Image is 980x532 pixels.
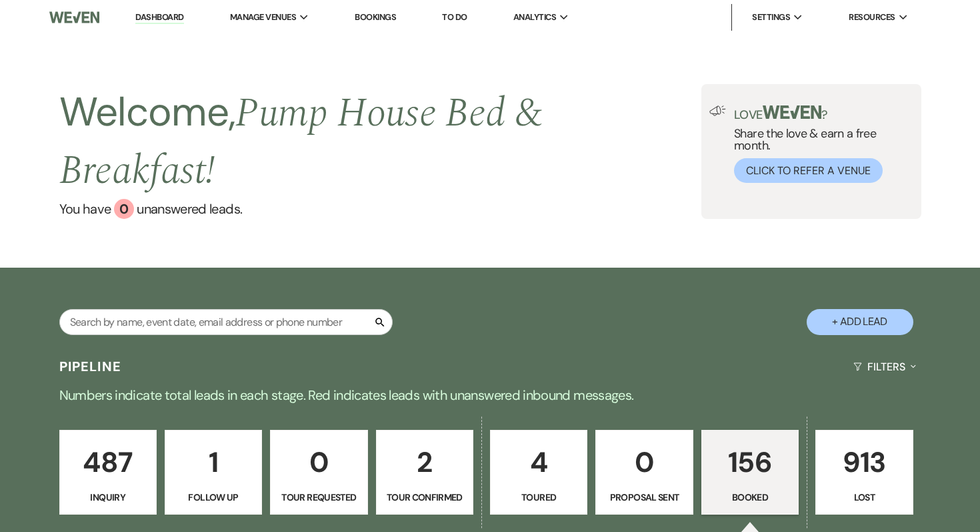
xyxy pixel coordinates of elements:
p: 913 [824,440,904,485]
div: 0 [114,199,134,219]
span: Manage Venues [230,11,296,24]
button: Filters [848,349,921,384]
h3: Pipeline [59,357,122,376]
a: Dashboard [135,11,183,24]
a: 2Tour Confirmed [376,430,473,515]
p: Inquiry [68,490,148,505]
span: Settings [752,11,790,24]
p: 0 [279,440,359,485]
p: Booked [710,490,790,505]
span: Analytics [513,11,556,24]
a: You have 0 unanswered leads. [59,199,702,219]
a: 156Booked [701,430,799,515]
p: Love ? [734,105,913,121]
img: weven-logo-green.svg [763,105,822,119]
p: 156 [710,440,790,485]
a: Bookings [355,11,396,23]
p: Toured [499,490,579,505]
div: Share the love & earn a free month. [726,105,913,183]
p: Lost [824,490,904,505]
img: Weven Logo [49,3,99,31]
p: Tour Requested [279,490,359,505]
p: Numbers indicate total leads in each stage. Red indicates leads with unanswered inbound messages. [10,384,970,406]
a: 487Inquiry [59,430,157,515]
input: Search by name, event date, email address or phone number [59,309,393,335]
p: 4 [499,440,579,485]
span: Pump House Bed & Breakfast ! [59,83,543,202]
button: Click to Refer a Venue [734,158,883,183]
a: To Do [442,11,467,23]
a: 1Follow Up [165,430,262,515]
img: loud-speaker-illustration.svg [709,105,726,116]
a: 0Proposal Sent [595,430,693,515]
p: 1 [173,440,253,485]
p: Follow Up [173,490,253,505]
a: 0Tour Requested [270,430,367,515]
button: + Add Lead [807,309,913,335]
p: Proposal Sent [604,490,684,505]
a: 4Toured [490,430,587,515]
p: Tour Confirmed [385,490,465,505]
p: 0 [604,440,684,485]
a: 913Lost [815,430,913,515]
span: Resources [849,11,895,24]
p: 2 [385,440,465,485]
h2: Welcome, [59,84,702,199]
p: 487 [68,440,148,485]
